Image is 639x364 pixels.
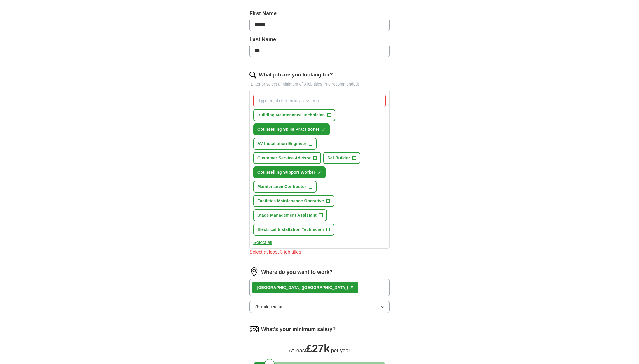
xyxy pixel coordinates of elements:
[249,81,390,87] p: Enter or select a minimum of 3 job titles (4-8 recommended)
[261,325,336,333] label: What's your minimum salary?
[253,123,330,135] button: Counselling Skills Practitioner✓
[257,212,317,218] span: Stage Management Assistant
[253,224,334,236] button: Electrical Installation Technician
[257,141,306,147] span: AV Installation Engineer
[253,239,272,246] button: Select all
[253,209,327,221] button: Stage Management Assistant
[257,198,324,204] span: Facilities Maintenance Operative
[249,72,256,79] img: search.png
[327,155,350,161] span: Set Builder
[249,10,390,18] label: First Name
[350,283,354,292] button: ×
[253,152,321,164] button: Customer Service Advisor
[318,170,321,175] span: ✓
[249,325,259,334] img: salary.png
[306,343,330,355] span: £ 27k
[301,285,348,290] span: ([GEOGRAPHIC_DATA])
[350,284,354,290] span: ×
[249,36,390,43] label: Last Name
[253,195,334,207] button: Facilities Maintenance Operative
[254,303,284,310] span: 25 mile radius
[323,152,360,164] button: Set Builder
[249,301,390,313] button: 25 mile radius
[257,184,306,190] span: Maintenance Contractor
[257,227,324,233] span: Electrical Installation Technician
[253,166,326,178] button: Counselling Support Worker✓
[253,109,335,121] button: Building Maintenance Technician
[259,71,333,79] label: What job are you looking for?
[257,126,319,133] span: Counselling Skills Practitioner
[253,181,317,193] button: Maintenance Contractor
[289,348,306,353] span: At least
[257,155,311,161] span: Customer Service Advisor
[261,268,333,276] label: Where do you want to work?
[249,249,390,256] div: Select at least 3 job titles
[257,169,315,175] span: Counselling Support Worker
[253,95,386,107] input: Type a job title and press enter
[257,112,325,118] span: Building Maintenance Technician
[253,138,317,150] button: AV Installation Engineer
[249,267,259,277] img: location.png
[322,128,325,132] span: ✓
[257,285,301,290] strong: [GEOGRAPHIC_DATA]
[331,348,350,353] span: per year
